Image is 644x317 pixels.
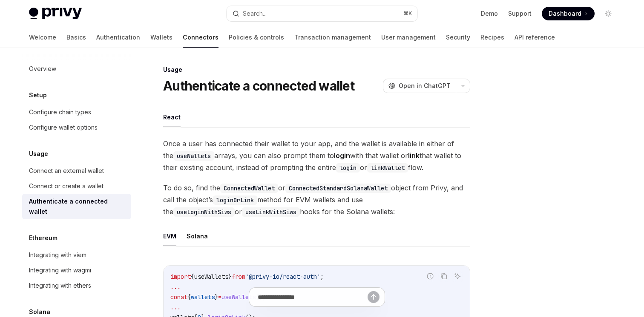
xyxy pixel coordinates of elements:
a: Transaction management [294,27,371,48]
div: Connect or create a wallet [29,181,103,191]
a: Dashboard [542,7,595,20]
code: ConnectedStandardSolanaWallet [285,184,391,193]
a: Demo [481,9,498,18]
button: Solana [187,226,208,246]
h5: Setup [29,90,47,100]
div: Connect an external wallet [29,166,104,176]
a: Integrating with wagmi [22,263,131,278]
div: Integrating with viem [29,250,86,260]
code: login [336,163,360,173]
button: Copy the contents from the code block [438,271,449,282]
strong: link [408,151,420,160]
span: ⌘ K [403,10,412,17]
code: loginOrLink [213,195,257,205]
img: light logo [29,8,82,20]
a: Support [508,9,532,18]
strong: login [334,151,350,160]
span: Open in ChatGPT [399,82,451,90]
span: import [170,273,191,280]
button: Search...⌘K [227,6,417,21]
span: { [191,273,194,280]
div: Configure wallet options [29,122,98,133]
code: useLoginWithSiws [173,207,235,217]
div: Usage [163,65,470,74]
div: Integrating with wagmi [29,265,91,275]
a: Security [446,27,470,48]
div: Integrating with ethers [29,280,91,291]
span: ... [170,283,181,291]
code: useWallets [173,151,214,161]
code: useLinkWithSiws [242,207,300,217]
div: Overview [29,64,56,74]
button: Toggle dark mode [601,7,615,20]
a: Wallets [150,27,172,48]
a: Configure wallet options [22,120,131,135]
a: Integrating with viem [22,247,131,263]
div: Authenticate a connected wallet [29,196,126,217]
a: Policies & controls [229,27,284,48]
button: EVM [163,226,176,246]
button: Open in ChatGPT [383,79,456,93]
a: Authenticate a connected wallet [22,194,131,219]
span: from [232,273,245,280]
span: Once a user has connected their wallet to your app, and the wallet is available in either of the ... [163,138,470,173]
a: Connect or create a wallet [22,178,131,194]
span: '@privy-io/react-auth' [245,273,320,280]
a: Authentication [96,27,140,48]
a: Welcome [29,27,56,48]
h5: Ethereum [29,233,57,243]
h5: Solana [29,307,50,317]
div: Configure chain types [29,107,91,117]
h5: Usage [29,149,48,159]
span: ; [320,273,324,280]
a: Overview [22,61,131,76]
span: To do so, find the or object from Privy, and call the object’s method for EVM wallets and use the... [163,182,470,218]
a: Connect an external wallet [22,163,131,178]
button: Report incorrect code [425,271,436,282]
button: Send message [368,291,379,303]
span: useWallets [194,273,228,280]
a: Integrating with ethers [22,278,131,293]
a: User management [381,27,436,48]
button: Ask AI [452,271,463,282]
a: Basics [66,27,86,48]
span: } [228,273,232,280]
a: Configure chain types [22,105,131,120]
a: Recipes [480,27,504,48]
span: Dashboard [549,9,581,18]
a: Connectors [183,27,218,48]
h1: Authenticate a connected wallet [163,78,354,93]
div: Search... [243,8,267,19]
button: React [163,107,181,127]
code: linkWallet [367,163,408,173]
a: API reference [515,27,555,48]
code: ConnectedWallet [220,184,278,193]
